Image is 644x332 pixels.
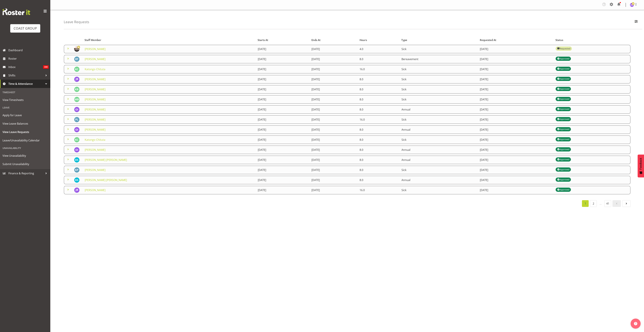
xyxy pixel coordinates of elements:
[358,45,399,53] td: 4.0
[74,147,79,152] img: oliver-ivisoni1095.jpg
[557,167,569,171] div: Approved
[557,67,569,71] div: Approved
[478,125,554,134] td: [DATE]
[1,136,49,145] a: Leave/Unavailability Calendar
[85,178,127,182] a: [PERSON_NAME] [PERSON_NAME]
[399,156,478,164] td: Annual
[74,67,79,72] img: katongo-chituta1136.jpg
[358,85,399,94] td: 8.0
[555,38,629,42] div: Status
[258,38,308,42] div: Starts At
[399,125,478,134] td: Annual
[85,138,105,142] a: Katongo Chituta
[358,136,399,144] td: 8.0
[557,107,569,111] div: Approved
[1,89,49,96] div: Timesheet
[74,87,79,92] img: kieran-bauer1154.jpg
[557,188,569,192] div: Approved
[399,186,478,194] td: Sick
[557,117,569,121] div: Approved
[309,166,358,174] td: [DATE]
[478,115,554,124] td: [DATE]
[74,117,79,122] img: peter-lee1171.jpg
[478,146,554,154] td: [DATE]
[309,176,358,184] td: [DATE]
[557,97,569,101] div: Approved
[256,156,310,164] td: [DATE]
[85,148,105,152] a: [PERSON_NAME]
[557,157,569,161] div: Approved
[634,322,637,325] img: help-xxl-2.png
[358,156,399,164] td: 8.0
[633,18,640,26] button: Filter Employees
[630,3,634,7] img: andrew-mcfadzean1175.jpg
[3,138,48,143] span: Leave/Unavailability Calendar
[309,186,358,194] td: [DATE]
[309,156,358,164] td: [DATE]
[309,105,358,114] td: [DATE]
[14,26,37,31] div: COAST GROUP
[557,47,570,51] div: Requested
[3,97,48,102] span: View Timesheets
[358,95,399,104] td: 8.0
[399,95,478,104] td: Sick
[85,108,105,111] a: [PERSON_NAME]
[399,146,478,154] td: Annual
[309,85,358,94] td: [DATE]
[478,45,554,53] td: [DATE]
[85,168,105,172] a: [PERSON_NAME]
[256,136,310,144] td: [DATE]
[1,145,49,151] div: Unavailability
[478,85,554,94] td: [DATE]
[478,136,554,144] td: [DATE]
[638,154,644,177] button: Feedback - Show survey
[1,96,49,104] a: View Timesheets
[311,38,356,42] div: Ends At
[399,45,478,53] td: Sick
[309,65,358,73] td: [DATE]
[309,75,358,83] td: [DATE]
[256,95,310,104] td: [DATE]
[399,105,478,114] td: Annual
[360,38,398,42] div: Hours
[8,171,44,176] span: Finance & Reporting
[74,157,79,163] img: darren-shiu-lun-lau9901.jpg
[3,153,48,158] span: View Unavailability
[256,125,310,134] td: [DATE]
[74,46,79,52] img: oliver-denforddc9b330c7edf492af7a6959a6be0e48b.png
[1,119,49,128] a: View Leave Balances
[557,147,569,151] div: Approved
[256,85,310,94] td: [DATE]
[74,56,79,62] img: benjamin-thomas-geden4470.jpg
[557,57,569,61] div: Approved
[8,48,49,53] span: Dashboard
[1,104,49,111] div: Leave
[401,38,476,42] div: Type
[85,47,105,51] a: [PERSON_NAME]
[478,105,554,114] td: [DATE]
[358,176,399,184] td: 8.0
[74,107,79,112] img: oliver-ivisoni1095.jpg
[85,57,105,61] a: [PERSON_NAME]
[358,146,399,154] td: 8.0
[256,146,310,154] td: [DATE]
[256,186,310,194] td: [DATE]
[399,75,478,83] td: Sick
[64,20,89,24] h4: Leave Requests
[85,87,105,91] a: [PERSON_NAME]
[399,85,478,94] td: Sick
[3,162,48,167] span: Submit Unavailability
[604,200,611,207] a: 41
[557,178,569,182] div: Approved
[256,176,310,184] td: [DATE]
[8,56,49,61] span: Roster
[399,136,478,144] td: Sick
[74,137,79,142] img: katongo-chituta1136.jpg
[8,81,44,86] span: Time & Attendance
[399,65,478,73] td: Sick
[256,105,310,114] td: [DATE]
[74,187,79,193] img: jarrod-bullock1157.jpg
[256,75,310,83] td: [DATE]
[256,45,310,53] td: [DATE]
[399,166,478,174] td: Sick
